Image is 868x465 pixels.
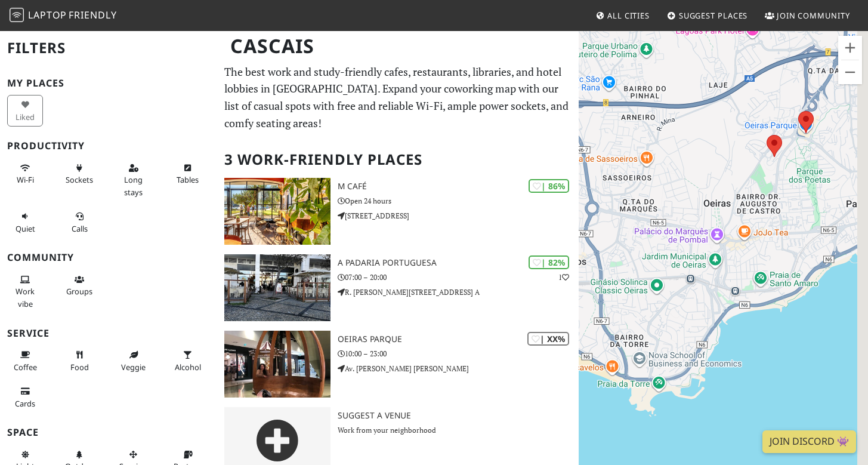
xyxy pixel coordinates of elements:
p: 1 [558,272,569,283]
span: Work-friendly tables [177,174,199,185]
a: Join Discord 👾 [762,430,856,453]
div: | XX% [527,332,569,346]
a: All Cities [591,5,654,26]
span: Join Community [777,10,850,21]
span: Coffee [14,362,37,372]
button: Food [61,345,97,377]
h1: Cascais [221,30,576,63]
button: Coffee [7,345,43,377]
button: Zoom out [838,60,862,84]
button: Cards [7,381,43,413]
span: Food [70,362,89,372]
button: Long stays [116,158,152,202]
span: Long stays [124,174,143,197]
h3: Space [7,427,210,438]
a: A Padaria Portuguesa | 82% 1 A Padaria Portuguesa 07:00 – 20:00 R. [PERSON_NAME][STREET_ADDRESS] A [217,254,579,321]
span: People working [16,286,35,309]
p: 10:00 – 23:00 [338,348,579,359]
img: M Café [224,178,330,245]
p: The best work and study-friendly cafes, restaurants, libraries, and hotel lobbies in [GEOGRAPHIC_... [224,63,572,132]
button: Work vibe [7,270,43,313]
button: Alcohol [170,345,206,377]
a: LaptopFriendly LaptopFriendly [10,5,117,26]
p: 07:00 – 20:00 [338,272,579,283]
h3: Productivity [7,140,210,152]
h2: Filters [7,30,210,66]
a: Join Community [760,5,855,26]
h3: Oeiras Parque [338,334,579,344]
button: Sockets [61,158,97,190]
span: Friendly [69,8,116,21]
button: Groups [61,270,97,301]
a: Oeiras Parque | XX% Oeiras Parque 10:00 – 23:00 Av. [PERSON_NAME] [PERSON_NAME] [217,331,579,398]
div: | 82% [529,255,569,269]
img: A Padaria Portuguesa [224,254,330,321]
span: Veggie [121,362,146,372]
p: R. [PERSON_NAME][STREET_ADDRESS] A [338,287,579,298]
h3: Community [7,252,210,263]
p: [STREET_ADDRESS] [338,210,579,221]
p: Open 24 hours [338,195,579,207]
button: Wi-Fi [7,158,43,190]
h3: My Places [7,78,210,89]
span: Group tables [66,286,92,297]
h3: A Padaria Portuguesa [338,258,579,268]
p: Work from your neighborhood [338,424,579,436]
span: Suggest Places [679,10,748,21]
span: Credit cards [15,398,35,409]
div: | 86% [529,179,569,193]
span: Laptop [28,8,67,21]
button: Veggie [116,345,152,377]
h3: M Café [338,181,579,192]
img: LaptopFriendly [10,8,24,22]
button: Zoom in [838,36,862,60]
a: M Café | 86% M Café Open 24 hours [STREET_ADDRESS] [217,178,579,245]
button: Calls [61,207,97,238]
span: Stable Wi-Fi [17,174,34,185]
h2: 3 Work-Friendly Places [224,141,572,178]
span: All Cities [607,10,650,21]
h3: Suggest a Venue [338,411,579,421]
h3: Service [7,328,210,339]
button: Quiet [7,207,43,238]
button: Tables [170,158,206,190]
span: Alcohol [175,362,201,372]
span: Quiet [16,223,35,234]
a: Suggest Places [662,5,753,26]
span: Video/audio calls [72,223,88,234]
p: Av. [PERSON_NAME] [PERSON_NAME] [338,363,579,374]
span: Power sockets [66,174,93,185]
img: Oeiras Parque [224,331,330,398]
